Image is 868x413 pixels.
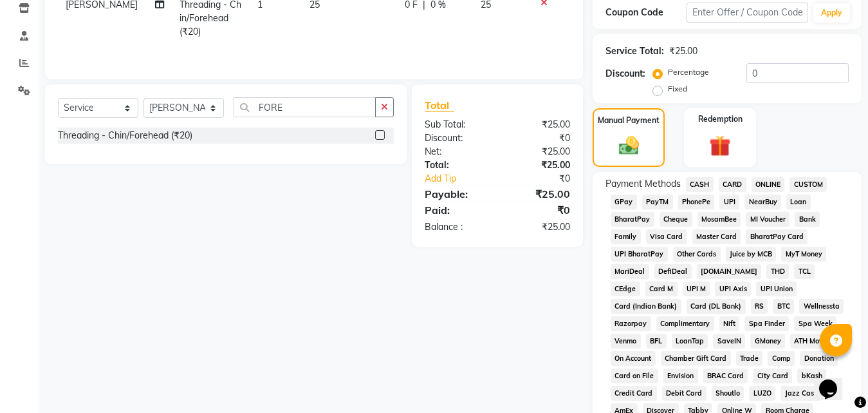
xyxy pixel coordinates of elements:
span: MosamBee [697,212,741,227]
span: LUZO [749,386,775,401]
span: Visa Card [646,229,687,244]
span: UPI M [683,282,710,296]
div: ₹25.00 [497,118,580,131]
span: [DOMAIN_NAME] [697,264,762,279]
div: ₹0 [511,172,580,186]
span: PayTM [642,195,673,209]
span: BFL [646,334,667,349]
span: SaveIN [713,334,745,349]
span: NearBuy [744,195,781,209]
span: Venmo [611,334,641,349]
span: MariDeal [611,264,649,279]
div: Discount: [605,67,645,81]
img: _gift.svg [703,133,737,159]
input: Enter Offer / Coupon Code [687,3,808,23]
span: GPay [611,195,637,209]
span: Wellnessta [799,299,844,314]
span: CEdge [611,282,640,296]
span: City Card [753,369,792,383]
label: Fixed [668,83,687,95]
span: Jazz Cash [780,386,822,401]
div: Total: [415,158,497,172]
span: Card M [645,282,678,296]
span: Card (DL Bank) [687,299,746,314]
span: BRAC Card [703,369,748,383]
span: DefiDeal [654,264,692,279]
span: Debit Card [662,386,706,401]
span: Nift [719,316,740,331]
div: Net: [415,145,497,158]
input: Search or Scan [234,97,376,117]
span: Complimentary [656,316,714,331]
div: Threading - Chin/Forehead (₹20) [58,129,192,142]
span: Total [425,99,454,112]
img: _cash.svg [613,134,645,157]
div: ₹25.00 [497,186,580,202]
span: Card on File [611,369,658,383]
span: THD [766,264,789,279]
div: Payable: [415,186,497,202]
span: RS [751,299,768,314]
button: Apply [813,3,850,23]
div: Service Total: [605,44,664,58]
span: GMoney [750,334,785,349]
div: Balance : [415,220,497,234]
div: Sub Total: [415,118,497,131]
span: Razorpay [611,316,651,331]
div: ₹25.00 [497,220,580,234]
a: Add Tip [415,172,511,186]
label: Manual Payment [598,115,660,126]
span: Payment Methods [605,177,681,191]
span: Shoutlo [712,386,744,401]
span: Other Cards [673,247,721,262]
span: UPI Axis [715,282,751,296]
span: UPI BharatPay [611,247,668,262]
span: Donation [800,351,838,366]
span: UPI Union [756,282,797,296]
span: CUSTOM [790,177,827,192]
span: CARD [719,177,746,192]
span: Card (Indian Bank) [611,299,681,314]
span: MI Voucher [746,212,790,227]
span: On Account [611,351,656,366]
span: ATH Movil [790,334,831,349]
div: ₹0 [497,202,580,218]
span: TCL [794,264,815,279]
div: Paid: [415,202,497,218]
span: Trade [736,351,763,366]
span: Envision [663,369,698,383]
span: Chamber Gift Card [661,351,731,366]
span: BharatPay Card [746,229,808,244]
span: BTC [773,299,794,314]
span: Loan [786,195,811,209]
div: Discount: [415,131,497,145]
span: Juice by MCB [726,247,777,262]
span: Spa Finder [744,316,789,331]
span: BharatPay [611,212,654,227]
div: ₹25.00 [497,158,580,172]
div: ₹25.00 [669,44,697,58]
iframe: chat widget [814,361,855,400]
span: Bank [795,212,820,227]
label: Redemption [698,113,743,125]
span: Master Card [692,229,741,244]
span: Credit Card [611,386,657,401]
div: ₹25.00 [497,145,580,158]
span: ONLINE [752,177,785,192]
span: Comp [768,351,795,366]
span: PhonePe [678,195,715,209]
div: Coupon Code [605,6,687,19]
span: Spa Week [794,316,836,331]
span: LoanTap [672,334,708,349]
span: Cheque [660,212,692,227]
div: ₹0 [497,131,580,145]
span: UPI [719,195,739,209]
span: bKash [797,369,826,383]
span: CASH [686,177,714,192]
span: MyT Money [781,247,826,262]
span: Family [611,229,641,244]
label: Percentage [668,66,709,78]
